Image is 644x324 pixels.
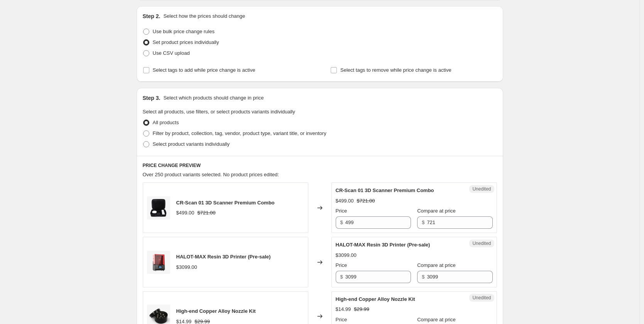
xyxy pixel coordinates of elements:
[336,197,354,205] div: $499.00
[143,172,279,177] span: Over 250 product variants selected. No product prices edited:
[153,141,230,147] span: Select product variants individually
[472,295,491,301] span: Unedited
[357,197,375,205] strike: $721.00
[143,94,161,102] h2: Step 3.
[163,94,264,102] p: Select which products should change in price
[176,263,197,271] div: $3099.00
[472,186,491,192] span: Unedited
[153,130,326,136] span: Filter by product, collection, tag, vendor, product type, variant title, or inventory
[336,242,430,248] span: HALOT-MAX Resin 3D Printer (Pre-sale)
[143,12,161,20] h2: Step 2.
[153,39,219,45] span: Set product prices individually
[340,274,343,280] span: $
[143,162,497,169] h6: PRICE CHANGE PREVIEW
[336,262,347,268] span: Price
[340,67,451,73] span: Select tags to remove while price change is active
[336,296,415,302] span: High-end Copper Alloy Nozzle Kit
[336,208,347,214] span: Price
[153,67,255,73] span: Select tags to add while price change is active
[417,262,456,268] span: Compare at price
[417,208,456,214] span: Compare at price
[336,251,357,259] div: $3099.00
[153,29,215,34] span: Use bulk price change rules
[336,317,347,322] span: Price
[143,109,295,115] span: Select all products, use filters, or select products variants individually
[153,50,190,56] span: Use CSV upload
[147,196,170,219] img: 7599c4c8e58554a1d06789906b126b5d_80x.jpg
[354,305,369,313] strike: $29.99
[472,240,491,246] span: Unedited
[153,120,179,125] span: All products
[422,219,424,225] span: $
[198,209,216,217] strike: $721.00
[163,12,245,20] p: Select how the prices should change
[176,200,275,206] span: CR-Scan 01 3D Scanner Premium Combo
[336,187,434,193] span: CR-Scan 01 3D Scanner Premium Combo
[340,219,343,225] span: $
[176,254,271,260] span: HALOT-MAX Resin 3D Printer (Pre-sale)
[176,209,194,217] div: $499.00
[176,308,256,314] span: High-end Copper Alloy Nozzle Kit
[422,274,424,280] span: $
[147,251,170,274] img: 14f9baf185d87e09420cd4894f1baec8_0e5b7f57-88d7-4686-961f-c803e8befb21_80x.png
[336,305,351,313] div: $14.99
[417,317,456,322] span: Compare at price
